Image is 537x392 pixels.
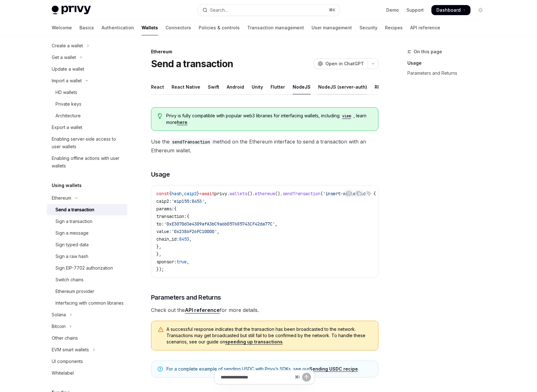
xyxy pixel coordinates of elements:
a: viem [340,113,353,118]
span: { [169,191,172,196]
a: Sign a message [47,227,127,239]
button: Toggle Ethereum section [47,192,127,204]
div: Search... [210,6,228,14]
span: chain_id: [156,236,179,242]
a: Dashboard [431,5,470,15]
input: Ask a question... [221,370,292,384]
span: , [204,198,207,204]
span: ( [320,191,323,196]
div: Unity [252,79,263,94]
a: Demo [386,7,399,13]
span: For a complete example of sending USDC with Privy’s SDKs, see our . [166,366,372,372]
span: 'insert-wallet-id' [323,191,368,196]
button: Copy the contents from the code block [355,189,363,197]
a: Support [406,7,424,13]
div: Update a wallet [52,65,84,73]
span: caip2 [184,191,197,196]
a: Send a transaction [47,204,127,215]
div: Ethereum provider [55,288,94,295]
button: Toggle EVM smart wallets section [47,344,127,355]
div: Solana [52,311,66,319]
div: Ethereum [151,49,378,55]
div: Sign a message [55,229,89,237]
div: Create a wallet [52,42,83,50]
div: Sign a transaction [55,218,92,225]
div: Export a wallet [52,124,82,131]
a: here [177,120,187,125]
a: Sign EIP-7702 authorization [47,262,127,274]
a: Ethereum provider [47,286,127,297]
svg: Note [158,366,163,372]
div: Android [227,79,244,94]
div: React [151,79,164,94]
span: , [182,191,184,196]
a: Export a wallet [47,122,127,133]
div: React Native [172,79,200,94]
div: Get a wallet [52,54,76,61]
a: Whitelabel [47,367,127,379]
span: Usage [151,170,170,179]
div: Other chains [52,334,78,342]
button: Open search [198,4,339,16]
span: caip2: [156,198,172,204]
span: '0x2386F26FC10000' [172,229,217,234]
a: Authentication [102,20,134,35]
h5: Using wallets [52,182,82,189]
button: Toggle Import a wallet section [47,75,127,86]
div: Ethereum [52,194,71,202]
div: Architecture [55,112,81,120]
div: REST API [375,79,394,94]
span: A successful response indicates that the transaction has been broadcasted to the network. Transac... [166,326,372,345]
a: Transaction management [247,20,304,35]
div: Sign EIP-7702 authorization [55,264,113,272]
div: Sign typed data [55,241,89,249]
span: Privy is fully compatible with popular web3 libraries for interfacing wallets, including , learn ... [166,113,371,126]
span: } [197,191,199,196]
span: sendTransaction [283,191,320,196]
span: { [187,214,189,219]
span: }, [156,244,161,249]
a: speeding up transactions [225,339,283,345]
button: Toggle Create a wallet section [47,40,127,51]
a: Sign typed data [47,239,127,250]
span: value: [156,229,172,234]
div: Enabling server-side access to user wallets [52,135,124,150]
a: Enabling offline actions with user wallets [47,153,127,172]
span: '0xE3070d3e4309afA3bC9a6b057685743CF42da77C' [164,221,275,227]
a: Recipes [385,20,403,35]
a: Policies & controls [199,20,240,35]
div: Whitelabel [52,369,74,377]
a: UI components [47,356,127,367]
span: On this page [414,48,442,56]
span: Use the method on the Ethereum interface to send a transaction with an Ethereum wallet. [151,137,378,155]
div: NodeJS [293,79,311,94]
span: Parameters and Returns [151,293,221,302]
code: sendTransaction [170,138,213,145]
span: { [174,206,177,212]
div: Swift [208,79,219,94]
a: HD wallets [47,87,127,98]
span: transaction: [156,214,187,219]
span: , [217,229,219,234]
a: Interfacing with common libraries [47,297,127,309]
a: Wallets [142,20,158,35]
span: (). [275,191,283,196]
a: Architecture [47,110,127,121]
button: Toggle Solana section [47,309,127,320]
span: ⌘ K [329,8,336,13]
a: Private keys [47,98,127,110]
span: privy [214,191,227,196]
div: Private keys [55,100,81,108]
a: Sign a raw hash [47,251,127,262]
button: Toggle Bitcoin section [47,321,127,332]
span: await [202,191,214,196]
span: params: [156,206,174,212]
button: Open in ChatGPT [314,58,368,69]
span: Dashboard [436,7,461,13]
div: NodeJS (server-auth) [318,79,367,94]
h1: Send a transaction [151,58,233,69]
button: Send message [302,373,311,382]
div: Interfacing with common libraries [55,299,124,307]
button: Toggle Get a wallet section [47,52,127,63]
div: Import a wallet [52,77,82,85]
